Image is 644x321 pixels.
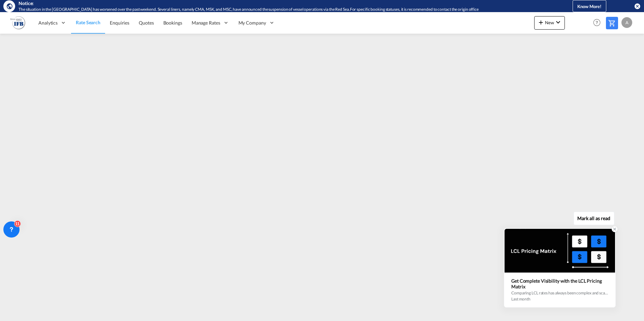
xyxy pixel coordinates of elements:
[234,12,280,34] div: My Company
[537,18,545,26] md-icon: icon-plus 400-fg
[134,12,158,34] a: Quotes
[537,20,562,25] span: New
[10,15,25,30] img: b628ab10256c11eeb52753acbc15d091.png
[34,12,71,34] div: Analytics
[38,20,58,26] span: Analytics
[621,17,632,28] div: A
[187,12,234,34] div: Manage Rates
[534,16,565,30] button: icon-plus 400-fgNewicon-chevron-down
[19,7,545,12] div: The situation in the Red Sea has worsened over the past weekend. Several liners, namely CMA, MSK,...
[163,20,182,26] span: Bookings
[238,20,266,26] span: My Company
[71,12,105,34] a: Rate Search
[192,20,220,26] span: Manage Rates
[554,18,562,26] md-icon: icon-chevron-down
[634,3,641,9] button: icon-close-circle
[6,3,13,9] md-icon: icon-earth
[76,20,100,25] span: Rate Search
[591,17,606,29] div: Help
[577,4,602,9] span: Know More!
[110,20,129,26] span: Enquiries
[591,17,603,28] span: Help
[159,12,187,34] a: Bookings
[139,20,154,26] span: Quotes
[105,12,134,34] a: Enquiries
